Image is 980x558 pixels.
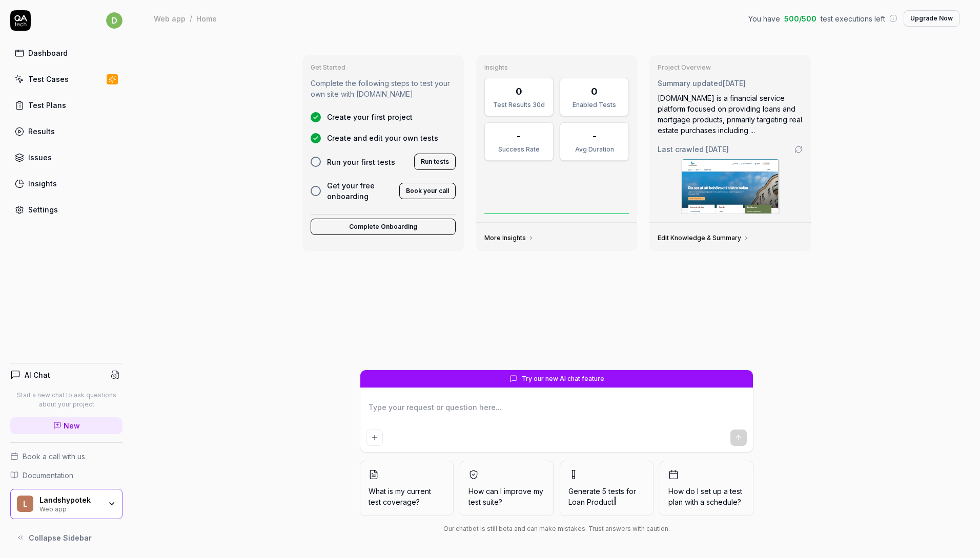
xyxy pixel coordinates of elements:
span: Get your free onboarding [327,180,393,202]
div: Test Results 30d [491,100,547,110]
h4: AI Chat [25,370,50,380]
span: New [64,420,80,431]
div: / [190,13,192,24]
span: Generate 5 tests for [568,486,645,507]
a: Run tests [414,156,456,166]
div: Test Plans [28,100,66,111]
span: What is my current test coverage? [369,486,445,507]
div: 0 [591,84,598,98]
a: Test Plans [10,95,122,115]
div: Settings [28,204,58,215]
div: Enabled Tests [566,100,622,110]
button: How can I improve my test suite? [460,461,554,516]
span: You have [748,13,780,24]
div: Avg Duration [566,145,622,154]
h3: Insights [484,63,629,72]
img: Screenshot [682,159,779,213]
span: Try our new AI chat feature [522,374,604,383]
a: Go to crawling settings [794,145,803,154]
div: [DOMAIN_NAME] is a financial service platform focused on providing loans and mortgage products, p... [658,93,803,136]
div: Our chatbot is still beta and can make mistakes. Trust answers with caution. [360,524,753,533]
span: How can I improve my test suite? [468,486,545,507]
div: Web app [154,13,186,24]
div: Dashboard [28,48,68,58]
a: Test Cases [10,69,122,89]
a: Book your call [399,185,456,195]
div: 0 [516,84,522,98]
a: Insights [10,174,122,194]
span: test executions left [821,13,885,24]
a: Settings [10,200,122,220]
div: Results [28,126,55,137]
a: Issues [10,147,122,167]
button: Add attachment [366,430,383,446]
button: What is my current test coverage? [360,461,454,516]
div: Landshypotek [39,496,101,505]
div: Success Rate [491,145,547,154]
span: 500 / 500 [784,13,816,24]
span: L [17,496,33,512]
span: Documentation [23,470,73,481]
span: Book a call with us [23,451,85,462]
a: Edit Knowledge & Summary [658,234,749,242]
span: Collapse Sidebar [29,532,92,543]
span: Last crawled [658,144,729,155]
span: Create your first project [327,112,413,122]
button: Generate 5 tests forLoan Product [560,461,654,516]
div: Web app [39,504,101,512]
button: Collapse Sidebar [10,527,122,548]
a: Book a call with us [10,451,122,462]
a: Results [10,121,122,141]
span: Loan Product [568,498,614,506]
div: - [517,129,521,143]
span: Summary updated [658,79,723,88]
time: [DATE] [706,145,729,154]
span: Create and edit your own tests [327,133,438,143]
a: Documentation [10,470,122,481]
button: Run tests [414,154,456,170]
h3: Get Started [311,63,456,72]
div: Test Cases [28,74,69,84]
div: Issues [28,152,52,163]
div: Home [196,13,217,24]
a: More Insights [484,234,534,242]
p: Start a new chat to ask questions about your project [10,391,122,409]
a: Dashboard [10,43,122,63]
button: How do I set up a test plan with a schedule? [660,461,753,516]
div: Insights [28,178,57,189]
span: d [106,12,122,29]
p: Complete the following steps to test your own site with [DOMAIN_NAME] [311,78,456,99]
h3: Project Overview [658,63,803,72]
button: Upgrade Now [904,10,959,27]
button: Book your call [399,183,456,199]
button: LLandshypotekWeb app [10,489,122,520]
span: Run your first tests [327,157,395,167]
a: New [10,417,122,434]
span: How do I set up a test plan with a schedule? [668,486,745,507]
button: Complete Onboarding [311,219,456,235]
time: [DATE] [723,79,746,88]
button: d [106,10,122,31]
div: - [593,129,597,143]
